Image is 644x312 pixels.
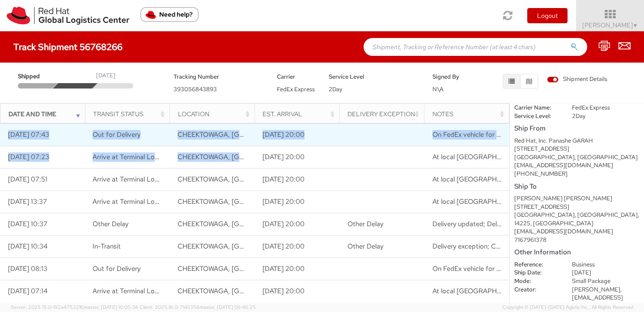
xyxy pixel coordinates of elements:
div: Red Hat, Inc. Panashe GARAH [514,137,640,145]
span: CHEEKTOWAGA, NY, US [178,287,372,295]
span: Client: 2025.18.0-71d3358 [140,304,256,310]
span: CHEEKTOWAGA, NY, US [178,130,372,139]
span: Delivery exception; Customer not available or business closed [432,242,618,251]
span: CHEEKTOWAGA, NY, US [178,152,372,161]
div: [EMAIL_ADDRESS][DOMAIN_NAME] [514,228,640,236]
span: In-Transit [93,242,121,251]
div: [PERSON_NAME] [PERSON_NAME] [514,194,640,203]
span: At local FedEx facility [432,287,547,295]
span: Other Delay [347,242,383,251]
span: At local FedEx facility [432,152,547,161]
span: CHEEKTOWAGA, NY, US [178,242,372,251]
div: Transit Status [93,110,167,118]
h5: Ship To [514,183,640,190]
span: 393056843893 [174,85,217,93]
span: Server: 2025.19.0-192a4753216 [11,304,138,310]
dt: Carrier Name: [508,104,565,112]
dt: Reference: [508,261,565,269]
dt: Ship Date: [508,269,565,277]
td: [DATE] 20:00 [254,280,339,302]
span: master, [DATE] 09:46:25 [199,304,256,310]
dt: Creator: [508,286,565,294]
span: On FedEx vehicle for delivery [432,264,519,273]
span: CHEEKTOWAGA, NY, US [178,197,372,206]
h5: Ship From [514,125,640,132]
span: FedEx Express [277,85,315,93]
div: Notes [432,110,506,118]
td: [DATE] 20:00 [254,146,339,168]
label: Shipment Details [547,75,607,85]
td: [DATE] 20:00 [254,213,339,235]
div: Location [178,110,252,118]
span: Arrive at Terminal Location [93,287,174,295]
span: Copyright © [DATE]-[DATE] Agistix Inc., All Rights Reserved [502,304,633,311]
span: CHEEKTOWAGA, NY, US [178,175,372,184]
h5: Carrier [277,74,315,80]
input: Shipment, Tracking or Reference Number (at least 4 chars) [364,38,587,56]
span: master, [DATE] 10:05:38 [84,304,138,310]
span: Out for Delivery [93,264,140,273]
span: Other Delay [347,219,383,228]
span: Delivery updated; Delivery updated [432,219,538,228]
span: Other Delay [93,219,128,228]
div: Est. Arrival [263,110,336,118]
span: N\A [432,85,444,93]
h5: Other Information [514,249,640,256]
dt: Mode: [508,277,565,286]
td: [DATE] 20:00 [254,257,339,280]
h5: Signed By [432,74,471,80]
div: Date and Time [8,110,82,118]
div: [EMAIL_ADDRESS][DOMAIN_NAME] [514,161,640,170]
span: 2Day [329,85,342,93]
div: [GEOGRAPHIC_DATA], [GEOGRAPHIC_DATA], 14225, [GEOGRAPHIC_DATA] [514,211,640,228]
td: [DATE] 20:00 [254,168,339,190]
span: Shipment Details [547,75,607,84]
span: Arrive at Terminal Location [93,175,174,184]
td: [DATE] 20:00 [254,123,339,146]
td: [DATE] 20:00 [254,190,339,213]
span: Arrive at Terminal Location [93,197,174,206]
span: ▼ [633,22,638,29]
div: 7167961378 [514,236,640,245]
img: rh-logistics-00dfa346123c4ec078e1.svg [7,7,129,25]
span: Out for Delivery [93,130,140,139]
span: At local FedEx facility [432,197,547,206]
div: [PHONE_NUMBER] [514,170,640,178]
div: [STREET_ADDRESS] [514,145,640,153]
dt: Service Level: [508,112,565,121]
button: Logout [527,8,568,23]
span: [PERSON_NAME], [572,286,622,293]
span: On FedEx vehicle for delivery [432,130,519,139]
td: [DATE] 20:00 [254,235,339,257]
div: Delivery Exception [347,110,421,118]
span: Arrive at Terminal Location [93,152,174,161]
div: [GEOGRAPHIC_DATA], [GEOGRAPHIC_DATA] [514,153,640,162]
h4: Track Shipment 56768266 [13,42,123,52]
span: CHEEKTOWAGA, NY, US [178,264,372,273]
span: Shipped [18,72,56,81]
div: [STREET_ADDRESS] [514,203,640,211]
button: Need help? [140,7,199,22]
span: [PERSON_NAME] [582,21,638,29]
h5: Service Level [329,74,419,80]
h5: Tracking Number [174,74,264,80]
span: CHEEKTOWAGA, NY, US [178,219,372,228]
div: [DATE] [96,72,115,80]
span: At local FedEx facility [432,175,547,184]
